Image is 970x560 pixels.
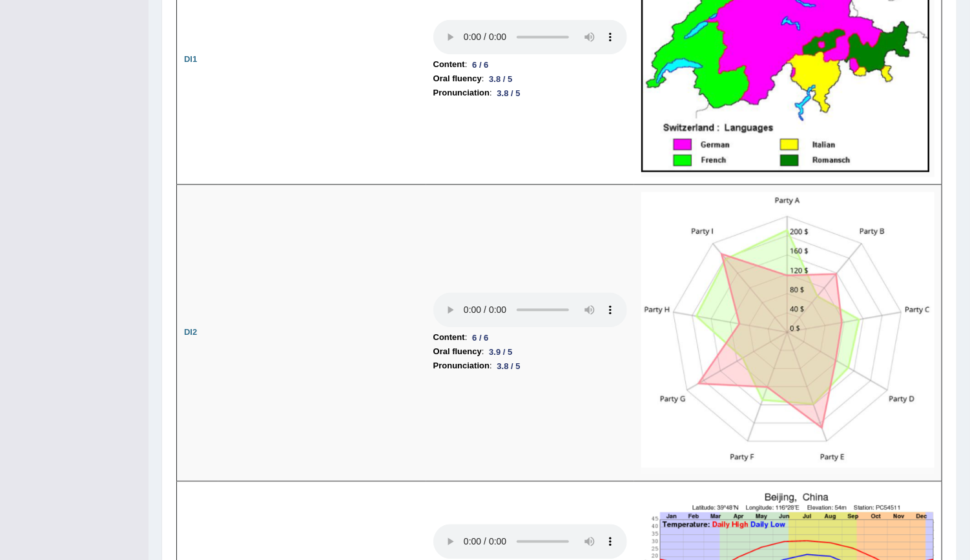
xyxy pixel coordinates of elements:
div: 3.8 / 5 [492,359,526,373]
li: : [433,345,627,359]
li: : [433,57,627,72]
li: : [433,359,627,373]
b: DI2 [184,327,197,337]
li: : [433,86,627,100]
li: : [433,72,627,86]
div: 6 / 6 [467,58,493,72]
b: Content [433,330,465,345]
li: : [433,330,627,345]
div: 3.9 / 5 [484,345,517,359]
b: Oral fluency [433,72,482,86]
b: Pronunciation [433,86,490,100]
b: Content [433,57,465,72]
div: 3.8 / 5 [484,72,517,86]
b: DI1 [184,54,197,64]
b: Oral fluency [433,345,482,359]
b: Pronunciation [433,359,490,373]
div: 3.8 / 5 [492,86,526,100]
div: 6 / 6 [467,331,493,345]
